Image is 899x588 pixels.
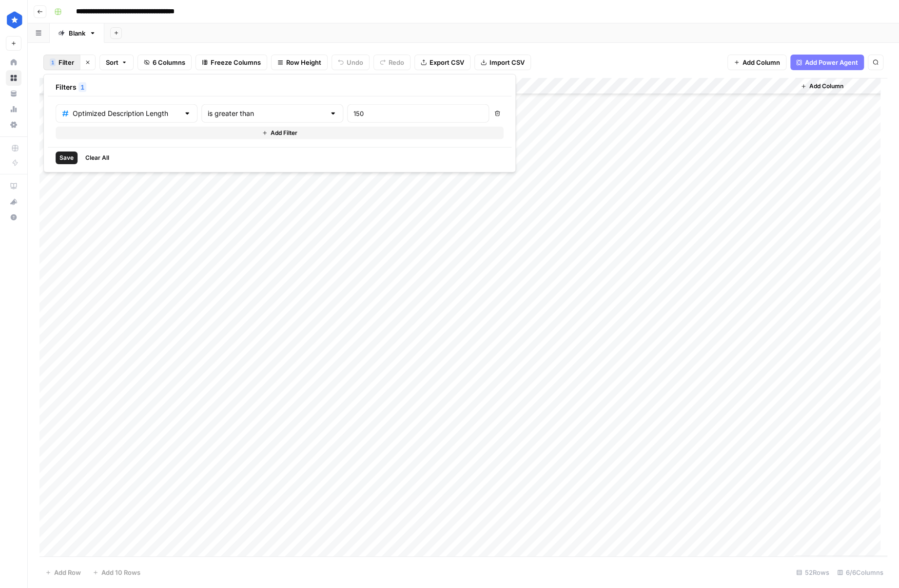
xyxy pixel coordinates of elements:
[430,57,464,67] span: Export CSV
[727,55,786,70] button: Add Column
[211,57,261,67] span: Freeze Columns
[790,55,864,70] button: Add Power Agent
[389,57,404,67] span: Redo
[195,55,267,70] button: Freeze Columns
[59,57,74,67] span: Filter
[6,8,21,32] button: Workspace: ConsumerAffairs
[59,153,74,162] span: Save
[6,86,21,101] a: Your Data
[6,178,21,194] a: AirOps Academy
[56,152,78,164] button: Save
[6,55,21,70] a: Home
[6,101,21,117] a: Usage
[137,55,192,70] button: 6 Columns
[833,565,887,580] div: 6/6 Columns
[48,78,511,96] div: Filters
[43,55,80,70] button: 1Filter
[414,55,470,70] button: Export CSV
[347,57,363,67] span: Undo
[106,57,118,67] span: Sort
[39,565,87,580] button: Add Row
[792,565,833,580] div: 52 Rows
[271,55,328,70] button: Row Height
[332,55,370,70] button: Undo
[809,82,843,91] span: Add Column
[56,127,504,139] button: Add Filter
[489,57,525,67] span: Import CSV
[51,58,54,66] span: 1
[101,568,140,577] span: Add 10 Rows
[6,70,21,86] a: Browse
[6,194,21,209] div: What's new?
[743,57,780,67] span: Add Column
[50,58,56,66] div: 1
[54,568,81,577] span: Add Row
[286,57,321,67] span: Row Height
[474,55,531,70] button: Import CSV
[153,57,185,67] span: 6 Columns
[373,55,410,70] button: Redo
[797,80,847,93] button: Add Column
[99,55,134,70] button: Sort
[43,74,516,172] div: 1Filter
[78,82,86,92] div: 1
[80,82,84,92] span: 1
[81,152,113,164] button: Clear All
[271,129,297,137] span: Add Filter
[6,209,21,225] button: Help + Support
[87,565,146,580] button: Add 10 Rows
[208,109,325,118] input: is greater than
[6,117,21,133] a: Settings
[69,28,85,38] div: Blank
[50,23,104,43] a: Blank
[73,109,179,118] input: Optimized Description Length
[805,57,858,67] span: Add Power Agent
[6,11,23,29] img: ConsumerAffairs Logo
[85,153,109,162] span: Clear All
[6,194,21,209] button: What's new?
